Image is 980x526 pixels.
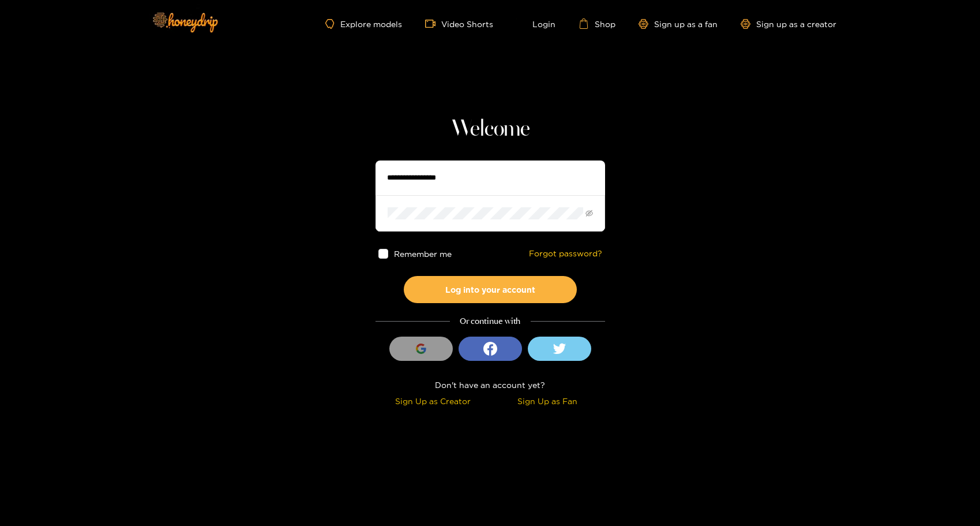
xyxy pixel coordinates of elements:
div: Sign Up as Creator [378,394,487,408]
div: Don't have an account yet? [376,378,605,391]
div: Sign Up as Fan [493,394,602,408]
a: Sign up as a fan [639,19,718,29]
span: Remember me [393,249,451,258]
a: Shop [579,18,615,29]
a: Explore models [325,19,401,29]
span: video-camera [425,18,441,29]
a: Login [516,18,555,29]
a: Sign up as a creator [741,19,836,29]
a: Video Shorts [425,18,493,29]
div: Or continue with [376,315,605,328]
button: Log into your account [404,276,577,303]
a: Forgot password? [529,249,602,259]
span: eye-invisible [585,210,593,217]
h1: Welcome [376,115,605,143]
